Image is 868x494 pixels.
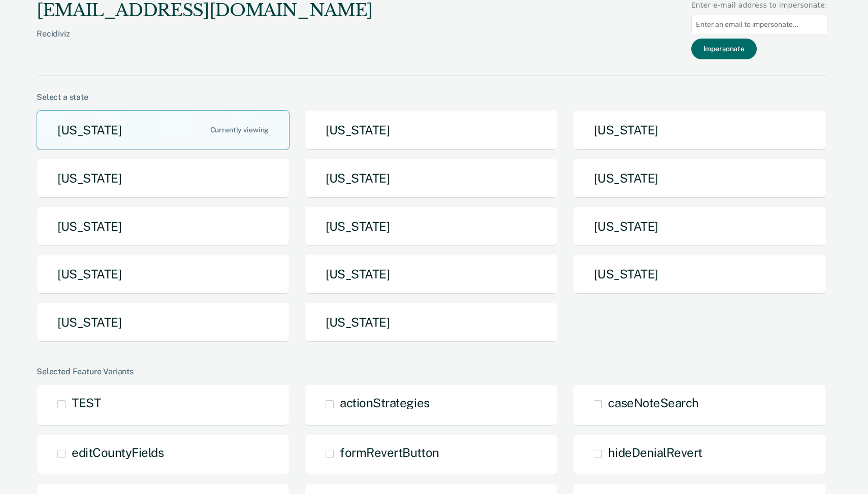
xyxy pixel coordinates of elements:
[691,15,827,34] input: Enter an email to impersonate...
[608,445,702,460] span: hideDenialRevert
[305,158,558,198] button: [US_STATE]
[340,445,439,460] span: formRevertButton
[573,110,826,150] button: [US_STATE]
[37,29,373,55] div: Recidiviz
[573,254,826,294] button: [US_STATE]
[37,110,290,150] button: [US_STATE]
[305,302,558,342] button: [US_STATE]
[305,206,558,246] button: [US_STATE]
[37,158,290,198] button: [US_STATE]
[37,254,290,294] button: [US_STATE]
[37,367,827,376] div: Selected Feature Variants
[37,302,290,342] button: [US_STATE]
[573,206,826,246] button: [US_STATE]
[37,92,827,102] div: Select a state
[72,396,101,410] span: TEST
[691,39,757,59] button: Impersonate
[37,206,290,246] button: [US_STATE]
[305,254,558,294] button: [US_STATE]
[608,396,698,410] span: caseNoteSearch
[305,110,558,150] button: [US_STATE]
[72,445,164,460] span: editCountyFields
[573,158,826,198] button: [US_STATE]
[340,396,429,410] span: actionStrategies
